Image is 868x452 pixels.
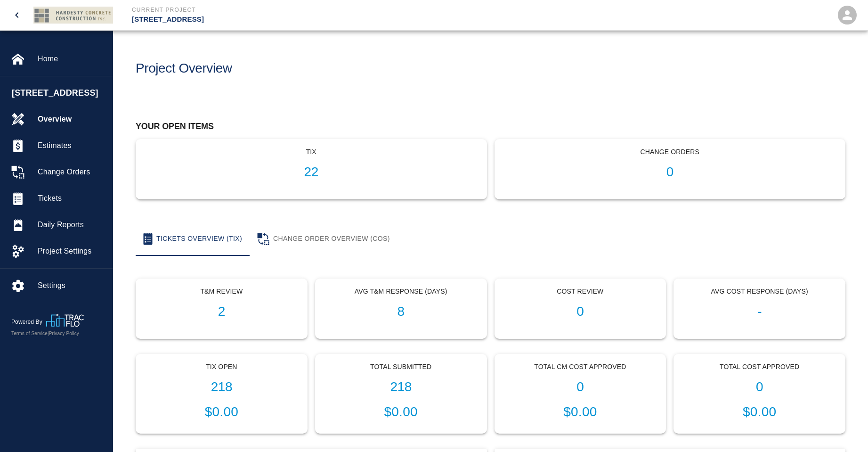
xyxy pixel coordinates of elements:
[144,287,300,296] p: T&M Review
[132,6,485,14] p: Current Project
[681,362,837,372] p: Total Cost Approved
[38,53,105,65] span: Home
[38,140,105,151] span: Estimates
[681,287,837,296] p: Avg Cost Response (Days)
[38,219,105,230] span: Daily Reports
[136,122,845,132] h2: Your open items
[503,304,658,320] h1: 0
[323,362,479,372] p: Total Submitted
[503,402,658,422] p: $0.00
[38,193,105,204] span: Tickets
[323,402,479,422] p: $0.00
[681,379,837,395] h1: 0
[144,164,479,180] h1: 22
[323,379,479,395] h1: 218
[136,222,250,256] button: Tickets Overview (TIX)
[681,304,837,320] h1: -
[48,331,49,336] span: |
[144,147,479,157] p: tix
[6,4,28,26] button: open drawer
[323,304,479,320] h1: 8
[503,287,658,296] p: Cost Review
[503,164,838,180] h1: 0
[503,362,658,372] p: Total CM Cost Approved
[33,7,113,24] img: Hardesty Concrete Construction
[11,318,46,326] p: Powered By
[49,331,79,336] a: Privacy Policy
[250,222,397,256] button: Change Order Overview (COS)
[136,61,232,76] h1: Project Overview
[681,402,837,422] p: $0.00
[11,331,48,336] a: Terms of Service
[503,147,838,157] p: Change Orders
[144,402,300,422] p: $0.00
[132,14,485,25] p: [STREET_ADDRESS]
[38,246,105,257] span: Project Settings
[144,304,300,320] h1: 2
[38,114,105,125] span: Overview
[144,362,300,372] p: Tix Open
[38,280,105,291] span: Settings
[503,379,658,395] h1: 0
[12,87,108,99] span: [STREET_ADDRESS]
[144,379,300,395] h1: 218
[38,166,105,178] span: Change Orders
[323,287,479,296] p: Avg T&M Response (Days)
[46,314,84,327] img: TracFlo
